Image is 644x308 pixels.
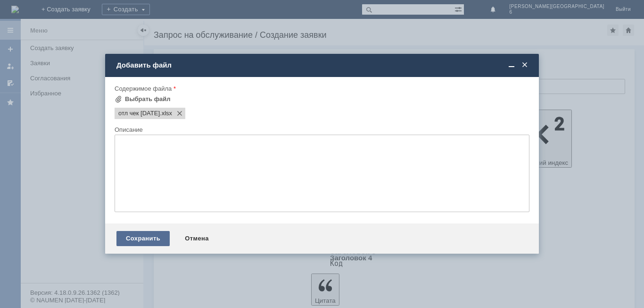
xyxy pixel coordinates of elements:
div: Прошу удалит отложенный чек за [DATE] [4,4,138,11]
span: Свернуть (Ctrl + M) [507,61,516,69]
div: Описание [115,127,528,133]
span: Закрыть [520,61,529,69]
span: отл чек 27.08.25.xlsx [160,110,172,117]
div: Добавить файл [116,61,529,69]
div: Содержимое файла [115,86,528,92]
span: отл чек 27.08.25.xlsx [118,110,160,117]
div: Выбрать файл [125,95,171,103]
